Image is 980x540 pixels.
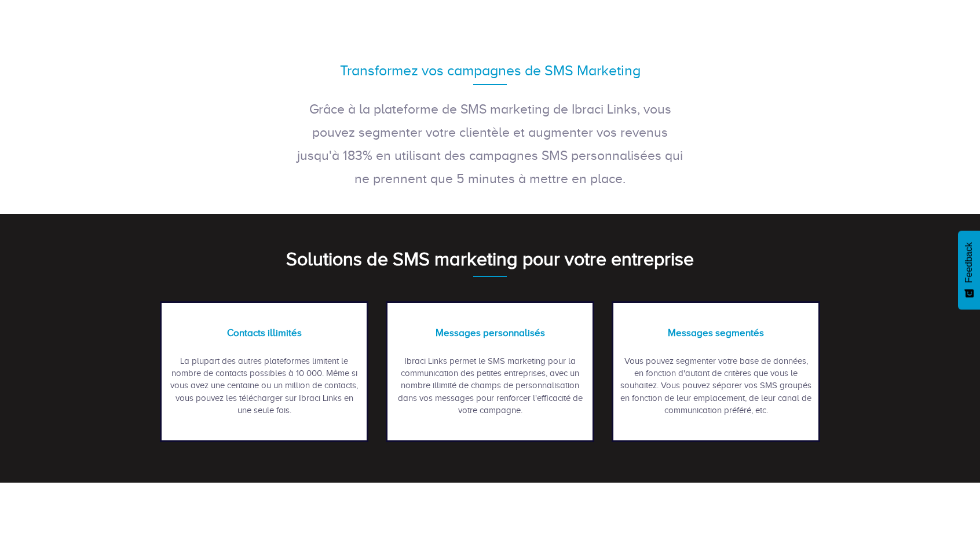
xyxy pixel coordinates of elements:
div: Transformez vos campagnes de SMS Marketing [293,60,687,81]
div: Solutions de SMS marketing pour votre entreprise [160,246,820,272]
span: Feedback [964,242,974,283]
button: Feedback - Afficher l’enquête [958,231,980,309]
div: La plupart des autres plateformes limitent le nombre de contacts possibles à 10 000. Même si vous... [167,355,361,417]
div: Ibraci Links permet le SMS marketing pour la communication des petites entreprises, avec un nombr... [393,355,587,417]
div: Vous pouvez segmenter votre base de données, en fonction d'autant de critères que vous le souhait... [619,355,813,417]
iframe: Drift Widget Chat Controller [922,482,966,526]
p: Grâce à la plateforme de SMS marketing de Ibraci Links, vous pouvez segmenter votre clientèle et ... [293,98,687,191]
div: Messages personnalisés [393,326,587,340]
div: Messages segmentés [619,326,813,340]
div: Contacts illimités [167,326,361,340]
